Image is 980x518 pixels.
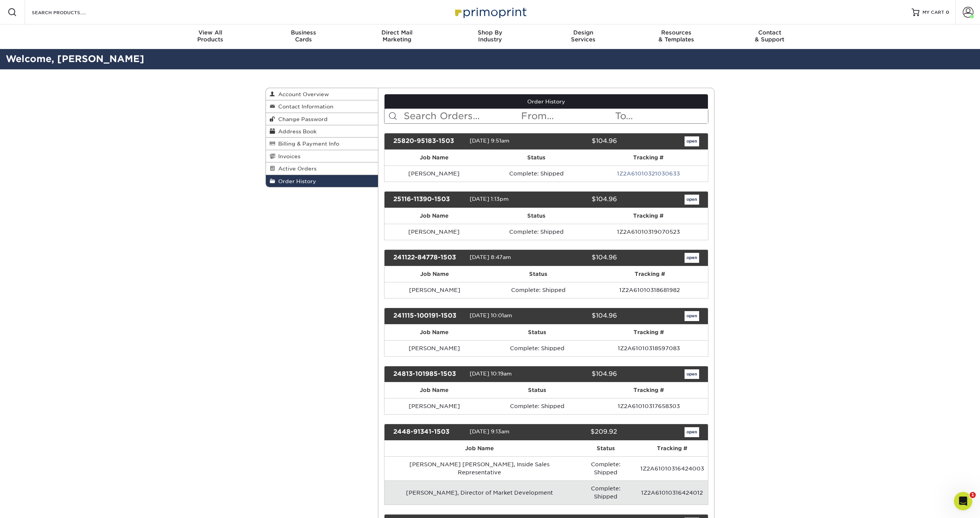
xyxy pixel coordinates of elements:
[484,208,589,224] th: Status
[723,29,816,36] span: Contact
[275,153,300,159] span: Invoices
[266,100,378,113] a: Contact Information
[350,25,444,49] a: Direct MailMarketing
[388,195,470,205] div: 25116-11390-1503
[384,382,485,398] th: Job Name
[275,141,339,147] span: Billing & Payment Info
[591,266,708,282] th: Tracking #
[470,254,511,260] span: [DATE] 8:47am
[484,224,589,240] td: Complete: Shipped
[723,29,816,43] div: & Support
[384,94,708,109] a: Order History
[520,109,614,123] input: From...
[470,429,510,435] span: [DATE] 9:13am
[590,382,708,398] th: Tracking #
[540,311,622,321] div: $104.96
[590,398,708,414] td: 1Z2A61010317658303
[540,427,622,437] div: $209.92
[257,29,350,43] div: Cards
[589,208,708,224] th: Tracking #
[164,25,257,49] a: View AllProducts
[575,441,637,456] th: Status
[384,166,484,182] td: [PERSON_NAME]
[275,91,329,97] span: Account Overview
[384,480,575,505] td: [PERSON_NAME], Director of Market Development
[591,282,708,298] td: 1Z2A61010318681982
[484,398,589,414] td: Complete: Shipped
[637,480,708,505] td: 1Z2A61010316424012
[275,178,316,184] span: Order History
[590,325,708,340] th: Tracking #
[31,8,106,17] input: SEARCH PRODUCTS.....
[266,138,378,150] a: Billing & Payment Info
[484,382,589,398] th: Status
[540,253,622,263] div: $104.96
[922,9,944,16] span: MY CART
[685,136,699,146] a: open
[536,25,630,49] a: DesignServices
[164,29,257,36] span: View All
[575,456,637,480] td: Complete: Shipped
[266,150,378,162] a: Invoices
[384,266,485,282] th: Job Name
[540,369,622,379] div: $104.96
[614,109,708,123] input: To...
[630,25,723,49] a: Resources& Templates
[970,492,976,498] span: 1
[617,170,680,177] a: 1Z2A61010321030633
[484,166,589,182] td: Complete: Shipped
[275,128,317,134] span: Address Book
[275,166,317,172] span: Active Orders
[275,103,333,110] span: Contact Information
[266,125,378,138] a: Address Book
[2,495,65,515] iframe: Google Customer Reviews
[485,266,591,282] th: Status
[954,492,972,510] iframe: Intercom live chat
[384,456,575,480] td: [PERSON_NAME] [PERSON_NAME], Inside Sales Representative
[275,116,328,122] span: Change Password
[384,398,485,414] td: [PERSON_NAME]
[444,29,537,36] span: Shop By
[266,88,378,100] a: Account Overview
[388,427,470,437] div: 2448-91341-1503
[540,195,622,205] div: $104.96
[485,282,591,298] td: Complete: Shipped
[685,253,699,263] a: open
[257,29,350,36] span: Business
[384,224,484,240] td: [PERSON_NAME]
[384,441,575,456] th: Job Name
[484,150,589,166] th: Status
[388,369,470,379] div: 24813-101985-1503
[266,175,378,187] a: Order History
[946,10,949,15] span: 0
[384,340,485,356] td: [PERSON_NAME]
[637,456,708,480] td: 1Z2A61010316424003
[388,311,470,321] div: 241115-100191-1503
[685,311,699,321] a: open
[685,195,699,205] a: open
[403,109,521,123] input: Search Orders...
[384,208,484,224] th: Job Name
[575,480,637,505] td: Complete: Shipped
[350,29,444,36] span: Direct Mail
[589,150,708,166] th: Tracking #
[384,282,485,298] td: [PERSON_NAME]
[536,29,630,43] div: Services
[685,427,699,437] a: open
[630,29,723,36] span: Resources
[266,113,378,125] a: Change Password
[484,325,589,340] th: Status
[266,162,378,175] a: Active Orders
[590,340,708,356] td: 1Z2A61010318597083
[723,25,816,49] a: Contact& Support
[470,138,510,144] span: [DATE] 9:51am
[384,150,484,166] th: Job Name
[536,29,630,36] span: Design
[470,196,509,202] span: [DATE] 1:13pm
[350,29,444,43] div: Marketing
[444,25,537,49] a: Shop ByIndustry
[630,29,723,43] div: & Templates
[452,4,528,20] img: Primoprint
[164,29,257,43] div: Products
[384,325,485,340] th: Job Name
